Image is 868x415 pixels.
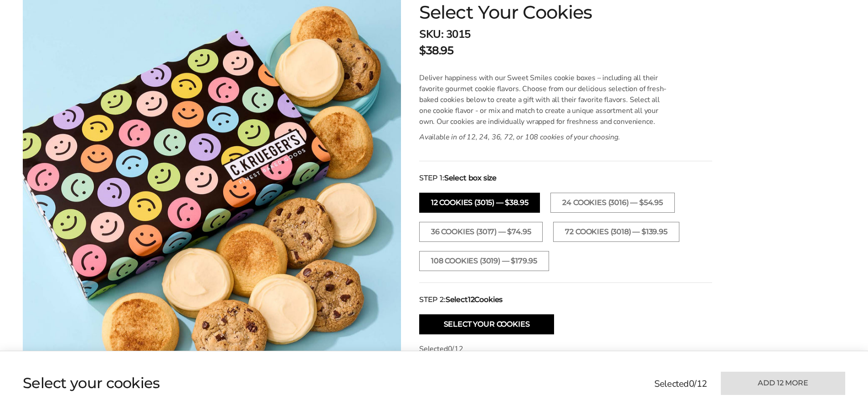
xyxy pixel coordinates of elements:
[419,42,453,59] p: $38.95
[444,173,497,184] strong: Select box size
[468,295,475,304] span: 12
[654,377,707,391] p: Selected /
[419,343,712,354] p: Selected /
[446,27,471,41] span: 3015
[419,294,712,305] div: STEP 2:
[448,344,452,354] span: 0
[419,132,620,142] em: Available in of 12, 24, 36, 72, or 108 cookies of your choosing.
[550,193,674,213] button: 24 Cookies (3016) — $54.95
[419,251,549,271] button: 108 Cookies (3019) — $179.95
[419,314,554,334] button: Select Your Cookies
[721,372,845,395] button: Add 12 more
[7,380,94,408] iframe: Sign Up via Text for Offers
[419,173,712,184] div: STEP 1:
[419,27,443,41] strong: SKU:
[419,222,543,242] button: 36 Cookies (3017) — $74.95
[689,378,694,390] span: 0
[446,294,503,305] strong: Select Cookies
[454,344,463,354] span: 12
[419,193,540,213] button: 12 Cookies (3015) — $38.95
[553,222,679,242] button: 72 Cookies (3018) — $139.95
[697,378,707,390] span: 12
[419,72,668,127] p: Deliver happiness with our Sweet Smiles cookie boxes – including all their favorite gourmet cooki...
